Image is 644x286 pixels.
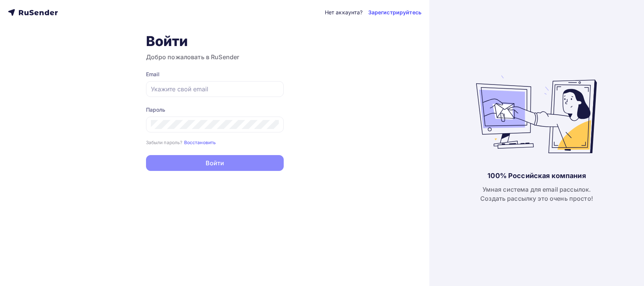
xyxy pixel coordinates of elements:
h1: Войти [146,33,284,49]
a: Восстановить [184,139,216,145]
a: Зарегистрируйтесь [368,9,421,16]
div: Email [146,71,284,78]
div: Умная система для email рассылок. Создать рассылку это очень просто! [480,185,593,203]
small: Восстановить [184,140,216,145]
h3: Добро пожаловать в RuSender [146,52,284,62]
div: Пароль [146,106,284,114]
button: Войти [146,155,284,171]
input: Укажите свой email [151,85,279,94]
div: 100% Российская компания [487,171,586,180]
small: Забыли пароль? [146,140,183,145]
div: Нет аккаунта? [325,9,363,16]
